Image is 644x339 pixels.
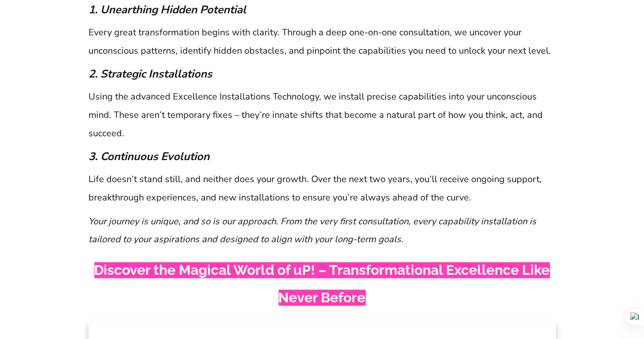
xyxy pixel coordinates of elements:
em: 2. Strategic Installations [89,67,213,81]
em: 1. Unearthing Hidden Potential [89,2,247,17]
p: Every great transformation begins with clarity. Through a deep one-on-one consultation, we uncove... [89,23,556,60]
em: 3. Continuous Evolution [89,149,210,164]
em: Your journey is unique, and so is our approach. From the very first consultation, every capabilit... [89,215,537,246]
span: Discover the Magical World of uP! – Transformational Excellence Like Never Before [94,262,550,306]
p: Life doesn’t stand still, and neither does your growth. Over the next two years, you’ll receive o... [89,170,556,207]
p: Using the advanced Excellence Installations Technology, we install precise capabilities into your... [89,88,556,143]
